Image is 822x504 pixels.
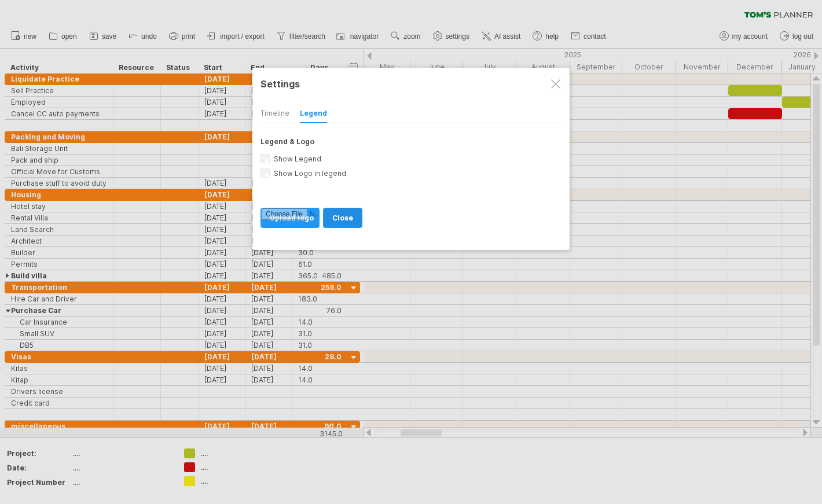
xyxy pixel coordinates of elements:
[271,169,346,178] span: Show Logo in legend
[260,137,562,146] div: Legend & Logo
[300,105,327,123] div: Legend
[260,208,320,228] a: upload logo
[271,154,321,163] span: Show Legend
[270,214,314,222] span: upload logo
[260,73,562,94] div: Settings
[323,208,362,228] a: close
[260,105,289,123] div: Timeline
[332,214,353,222] span: close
